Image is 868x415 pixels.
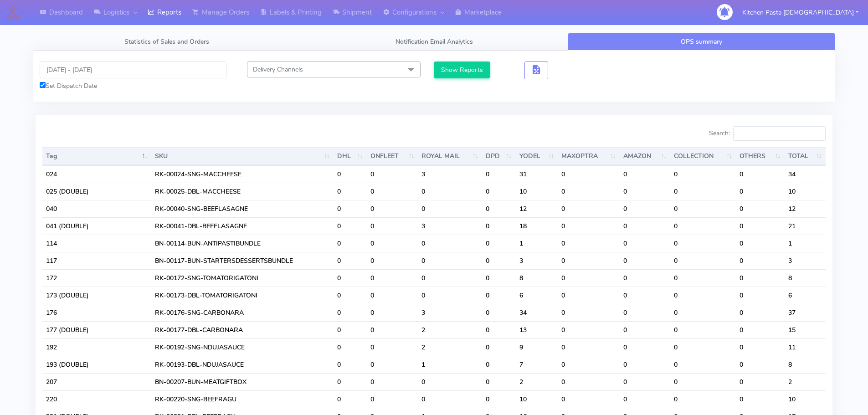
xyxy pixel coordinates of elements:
[736,147,784,165] th: OTHERS : activate to sort column ascending
[418,235,482,252] td: 0
[670,373,736,390] td: 0
[151,356,334,373] td: RK-00193-DBL-NDUJASAUCE
[785,304,826,321] td: 37
[42,147,151,165] th: Tag: activate to sort column descending
[670,338,736,356] td: 0
[670,356,736,373] td: 0
[482,269,516,287] td: 0
[334,217,367,235] td: 0
[516,252,558,269] td: 3
[418,390,482,408] td: 0
[558,338,619,356] td: 0
[418,200,482,217] td: 0
[334,390,367,408] td: 0
[736,373,784,390] td: 0
[558,147,619,165] th: MAXOPTRA : activate to sort column ascending
[620,390,671,408] td: 0
[558,304,619,321] td: 0
[785,373,826,390] td: 2
[736,235,784,252] td: 0
[516,373,558,390] td: 2
[367,338,418,356] td: 0
[482,390,516,408] td: 0
[620,200,671,217] td: 0
[785,252,826,269] td: 3
[42,321,151,338] td: 177 (DOUBLE)
[736,287,784,304] td: 0
[42,217,151,235] td: 041 (DOUBLE)
[418,183,482,200] td: 0
[785,356,826,373] td: 8
[736,165,784,183] td: 0
[151,390,334,408] td: RK-00220-SNG-BEEFRAGU
[620,147,671,165] th: AMAZON : activate to sort column ascending
[670,287,736,304] td: 0
[334,200,367,217] td: 0
[670,235,736,252] td: 0
[418,165,482,183] td: 3
[620,304,671,321] td: 0
[785,183,826,200] td: 10
[620,235,671,252] td: 0
[736,252,784,269] td: 0
[367,269,418,287] td: 0
[558,373,619,390] td: 0
[785,390,826,408] td: 10
[670,165,736,183] td: 0
[42,235,151,252] td: 114
[151,269,334,287] td: RK-00172-SNG-TOMATORIGATONI
[736,217,784,235] td: 0
[151,287,334,304] td: RK-00173-DBL-TOMATORIGATONI
[367,390,418,408] td: 0
[482,373,516,390] td: 0
[670,304,736,321] td: 0
[558,165,619,183] td: 0
[482,287,516,304] td: 0
[42,373,151,390] td: 207
[124,37,209,46] span: Statistics of Sales and Orders
[620,321,671,338] td: 0
[334,356,367,373] td: 0
[736,200,784,217] td: 0
[334,304,367,321] td: 0
[334,269,367,287] td: 0
[670,390,736,408] td: 0
[558,217,619,235] td: 0
[558,269,619,287] td: 0
[620,356,671,373] td: 0
[334,252,367,269] td: 0
[151,235,334,252] td: BN-00114-BUN-ANTIPASTIBUNDLE
[151,304,334,321] td: RK-00176-SNG-CARBONARA
[482,217,516,235] td: 0
[40,61,226,78] input: Pick the Daterange
[736,390,784,408] td: 0
[418,252,482,269] td: 0
[42,165,151,183] td: 024
[334,235,367,252] td: 0
[516,321,558,338] td: 13
[670,252,736,269] td: 0
[42,338,151,356] td: 192
[516,217,558,235] td: 18
[418,217,482,235] td: 3
[482,183,516,200] td: 0
[516,147,558,165] th: YODEL : activate to sort column ascending
[785,147,826,165] th: TOTAL : activate to sort column ascending
[558,356,619,373] td: 0
[42,252,151,269] td: 117
[516,269,558,287] td: 8
[785,235,826,252] td: 1
[42,390,151,408] td: 220
[558,390,619,408] td: 0
[785,269,826,287] td: 8
[334,338,367,356] td: 0
[367,252,418,269] td: 0
[516,165,558,183] td: 31
[482,235,516,252] td: 0
[418,338,482,356] td: 2
[151,338,334,356] td: RK-00192-SNG-NDUJASAUCE
[151,217,334,235] td: RK-00041-DBL-BEEFLASAGNE
[785,200,826,217] td: 12
[620,287,671,304] td: 0
[736,269,784,287] td: 0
